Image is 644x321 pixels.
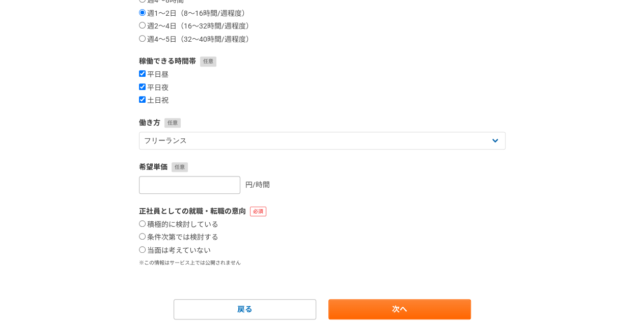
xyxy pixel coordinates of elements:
input: 週4〜5日（32〜40時間/週程度） [139,35,146,42]
input: 当面は考えていない [139,246,146,253]
a: 次へ [328,299,471,319]
label: 当面は考えていない [139,246,211,255]
a: 戻る [174,299,316,319]
input: 積極的に検討している [139,220,146,227]
label: 積極的に検討している [139,220,218,229]
input: 条件次第では検討する [139,233,146,240]
label: 週1〜2日（8〜16時間/週程度） [139,9,249,18]
input: 週1〜2日（8〜16時間/週程度） [139,9,146,16]
label: 希望単価 [139,162,506,172]
input: 週2〜4日（16〜32時間/週程度） [139,22,146,28]
label: 平日昼 [139,70,169,79]
input: 平日昼 [139,70,146,77]
label: 週2〜4日（16〜32時間/週程度） [139,22,253,31]
span: 円/時間 [245,181,270,189]
label: 正社員としての就職・転職の意向 [139,206,506,217]
label: 平日夜 [139,83,169,93]
label: 稼働できる時間帯 [139,56,506,67]
label: 条件次第では検討する [139,233,218,242]
p: ※この情報はサービス上では公開されません [139,259,506,267]
label: 土日祝 [139,96,169,105]
input: 平日夜 [139,83,146,90]
label: 週4〜5日（32〜40時間/週程度） [139,35,253,44]
input: 土日祝 [139,96,146,103]
label: 働き方 [139,118,506,128]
